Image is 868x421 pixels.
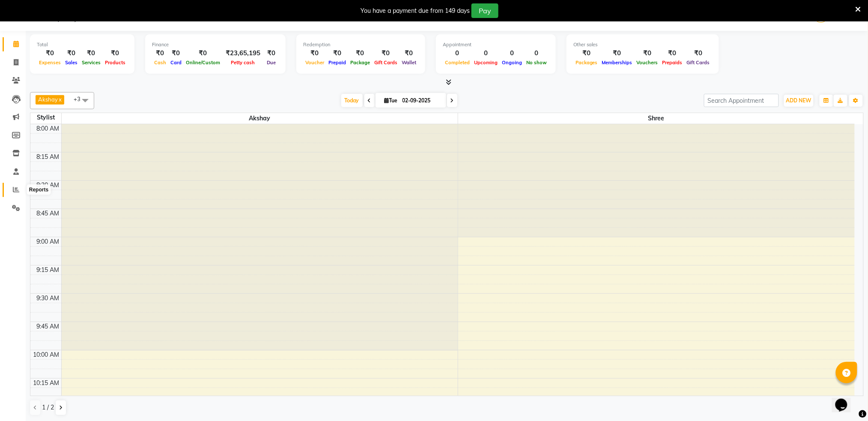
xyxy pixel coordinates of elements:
[303,41,418,48] div: Redemption
[786,97,811,104] span: ADD NEW
[471,3,498,18] button: Pay
[184,60,222,66] span: Online/Custom
[443,41,549,48] div: Appointment
[660,60,685,66] span: Prepaids
[103,48,128,58] div: ₹0
[326,48,348,58] div: ₹0
[35,266,61,275] div: 9:15 AM
[600,48,635,58] div: ₹0
[62,113,458,124] span: Akshay
[152,60,168,66] span: Cash
[458,113,855,124] span: shree
[35,237,61,246] div: 9:00 AM
[30,113,61,122] div: Stylist
[35,124,61,133] div: 8:00 AM
[573,48,600,58] div: ₹0
[35,294,61,303] div: 9:30 AM
[500,48,524,58] div: 0
[27,185,51,195] div: Reports
[382,97,400,104] span: Tue
[37,48,63,58] div: ₹0
[184,48,222,58] div: ₹0
[443,48,472,58] div: 0
[303,60,326,66] span: Voucher
[168,48,184,58] div: ₹0
[784,95,814,107] button: ADD NEW
[685,48,712,58] div: ₹0
[37,41,128,48] div: Total
[400,48,418,58] div: ₹0
[832,387,859,412] iframe: chat widget
[222,48,264,58] div: ₹23,65,195
[472,60,500,66] span: Upcoming
[152,41,279,48] div: Finance
[35,322,61,331] div: 9:45 AM
[704,94,779,107] input: Search Appointment
[80,48,103,58] div: ₹0
[500,60,524,66] span: Ongoing
[80,60,103,66] span: Services
[37,60,63,66] span: Expenses
[229,60,257,66] span: Petty cash
[443,60,472,66] span: Completed
[600,60,635,66] span: Memberships
[38,96,58,103] span: Akshay
[372,48,400,58] div: ₹0
[32,379,61,388] div: 10:15 AM
[63,48,80,58] div: ₹0
[472,48,500,58] div: 0
[524,60,549,66] span: No show
[63,60,80,66] span: Sales
[326,60,348,66] span: Prepaid
[58,96,62,103] a: x
[35,209,61,218] div: 8:45 AM
[35,181,61,190] div: 8:30 AM
[573,41,712,48] div: Other sales
[32,350,61,359] div: 10:00 AM
[573,60,600,66] span: Packages
[400,94,443,107] input: 2025-09-02
[303,48,326,58] div: ₹0
[361,6,470,15] div: You have a payment due from 149 days
[152,48,168,58] div: ₹0
[168,60,184,66] span: Card
[635,60,660,66] span: Vouchers
[103,60,128,66] span: Products
[372,60,400,66] span: Gift Cards
[524,48,549,58] div: 0
[341,94,363,107] span: Today
[348,60,372,66] span: Package
[265,60,278,66] span: Due
[635,48,660,58] div: ₹0
[685,60,712,66] span: Gift Cards
[74,96,87,102] span: +3
[264,48,279,58] div: ₹0
[400,60,418,66] span: Wallet
[348,48,372,58] div: ₹0
[42,403,54,412] span: 1 / 2
[35,152,61,161] div: 8:15 AM
[660,48,685,58] div: ₹0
